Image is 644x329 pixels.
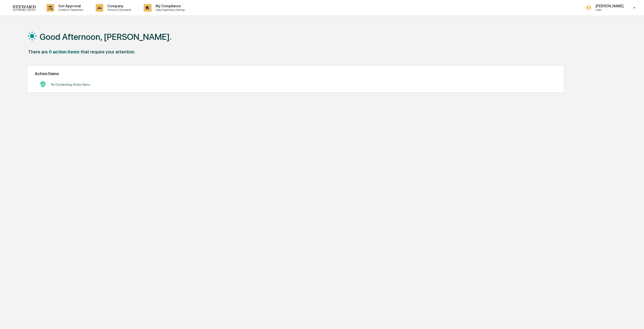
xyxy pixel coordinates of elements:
[152,4,187,8] p: My Compliance
[54,4,86,8] p: Get Approval
[591,8,626,12] p: Users
[40,32,172,42] h1: Good Afternoon, [PERSON_NAME].
[51,83,90,86] p: No Outstanding Action Items
[54,8,86,12] p: Content & Transactions
[103,4,134,8] p: Company
[152,8,187,12] p: Data, Deadlines & Settings
[81,49,135,54] div: that require your attention.
[49,49,80,54] div: 0 action items
[40,81,46,87] img: No Actions logo
[35,71,557,76] h2: Action Items
[12,5,36,11] img: logo
[103,8,134,12] p: Policies & Documents
[28,49,48,54] div: There are
[591,4,626,8] p: [PERSON_NAME]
